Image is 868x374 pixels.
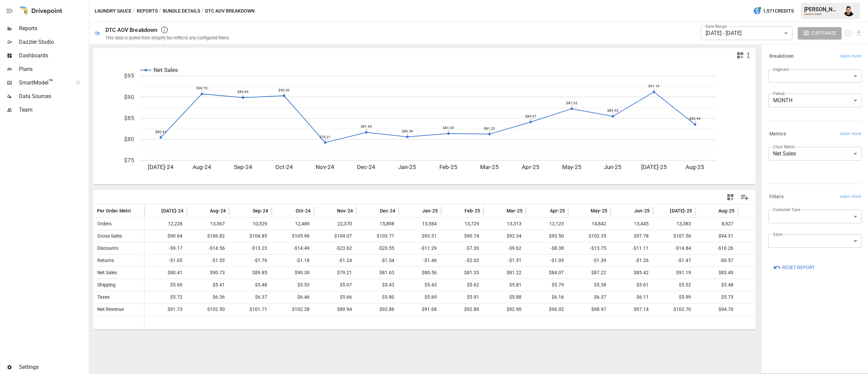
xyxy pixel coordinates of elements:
[190,267,226,279] span: $90.73
[233,255,268,266] span: -$1.76
[196,86,208,90] text: $90.73
[190,255,226,266] span: -$1.53
[360,242,395,254] span: -$20.55
[445,242,480,254] span: -$7.36
[445,291,480,303] span: $5.91
[190,291,226,303] span: $6.36
[233,230,268,242] span: $104.85
[840,53,861,60] span: Learn more
[487,218,522,230] span: 13,313
[19,106,87,114] span: Team
[445,267,480,279] span: $81.35
[529,218,565,230] span: 12,123
[105,27,158,33] div: DTC AOV Breakdown
[105,35,230,40] div: This data is pulled from Shopify but reflects any configured filters.
[133,7,135,15] div: /
[148,279,183,291] span: $5.60
[275,218,311,230] span: 12,489
[604,164,622,170] text: Jun-25
[95,221,112,226] span: Orders
[360,218,395,230] span: 15,898
[773,231,783,237] label: Store
[768,94,862,107] div: MONTH
[507,207,522,214] span: Mar-25
[562,164,581,170] text: May-25
[275,279,311,291] span: $5.53
[768,261,820,274] button: Reset Report
[155,130,166,134] text: $80.41
[317,279,353,291] span: $5.07
[487,242,522,254] span: -$9.62
[412,206,421,216] button: Sort
[402,267,438,279] span: $80.56
[95,233,122,239] span: Gross Sales
[763,7,794,15] span: 1,571 Credits
[844,5,854,16] img: Francisco Sanchez
[529,230,565,242] span: $93.50
[706,23,727,29] label: Date Range
[445,255,480,266] span: -$2.02
[614,279,650,291] span: $5.61
[750,5,796,17] button: 1,571Credits
[275,303,311,315] span: $102.28
[201,7,204,15] div: /
[566,101,577,105] text: $87.22
[540,206,549,216] button: Sort
[124,157,134,164] text: $75
[402,242,438,254] span: -$11.29
[237,90,249,94] text: $89.85
[275,255,311,266] span: -$1.18
[525,114,536,118] text: $84.07
[95,270,117,275] span: Net Sales
[148,218,183,230] span: 12,228
[275,242,311,254] span: -$14.49
[855,29,863,37] button: Download report
[699,255,734,266] span: -$0.57
[648,84,659,88] text: $91.19
[296,207,311,214] span: Oct-24
[487,279,522,291] span: $5.81
[641,164,667,170] text: [DATE]-25
[402,303,438,315] span: $91.68
[465,207,480,214] span: Feb-25
[94,62,755,184] svg: A chart.
[402,279,438,291] span: $5.43
[656,242,692,254] span: -$14.84
[614,303,650,315] span: $97.14
[656,267,692,279] span: $91.19
[686,164,704,170] text: Aug-25
[480,164,499,170] text: Mar-25
[159,7,161,15] div: /
[699,279,734,291] span: $5.48
[360,291,395,303] span: $5.80
[124,136,134,143] text: $80
[708,206,718,216] button: Sort
[572,303,607,315] span: $98.97
[422,207,438,214] span: Jan-25
[124,115,134,121] text: $85
[624,206,633,216] button: Sort
[487,230,522,242] span: $92.34
[699,267,734,279] span: $83.49
[316,164,334,170] text: Nov-24
[529,267,565,279] span: $84.07
[773,91,785,96] label: Period
[360,279,395,291] span: $5.43
[701,26,792,40] div: [DATE] - [DATE]
[275,267,311,279] span: $90.30
[614,218,650,230] span: 13,445
[529,279,565,291] span: $5.79
[572,279,607,291] span: $5.38
[233,291,268,303] span: $6.37
[317,255,353,266] span: -$1.24
[699,291,734,303] span: $5.73
[275,230,311,242] span: $105.96
[768,147,862,161] div: Net Sales
[190,279,226,291] span: $5.41
[572,267,607,279] span: $87.22
[233,279,268,291] span: $5.48
[19,92,87,100] span: Data Sources
[148,303,183,315] span: $91.73
[529,291,565,303] span: $6.16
